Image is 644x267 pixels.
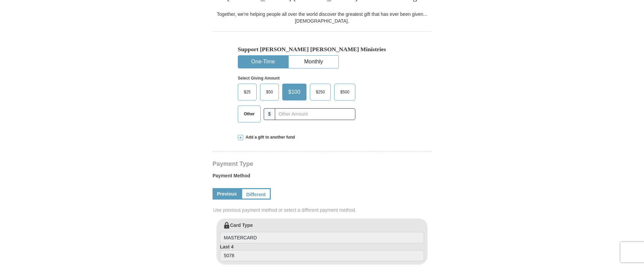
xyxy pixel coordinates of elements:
strong: Select Giving Amount [238,76,280,81]
h4: Payment Type [213,161,431,167]
a: Different [241,188,271,200]
a: Previous [213,188,241,200]
label: Last 4 [220,243,424,262]
span: Use previous payment method or select a different payment method. [213,207,432,213]
span: $500 [337,87,353,97]
input: Other Amount [275,108,355,120]
input: Last 4 [220,250,424,262]
span: Add a gift to another fund [243,135,295,140]
input: Card Type [220,232,424,243]
span: $100 [285,87,304,97]
div: Together, we're helping people all over the world discover the greatest gift that has ever been g... [213,11,431,24]
span: $ [264,108,275,120]
button: Monthly [289,56,339,68]
span: $25 [240,87,254,97]
button: One-Time [238,56,288,68]
h5: Support [PERSON_NAME] [PERSON_NAME] Ministries [238,46,406,53]
span: $250 [313,87,328,97]
span: $50 [263,87,276,97]
label: Payment Method [213,172,431,182]
span: Other [240,109,258,119]
label: Card Type [220,222,424,243]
